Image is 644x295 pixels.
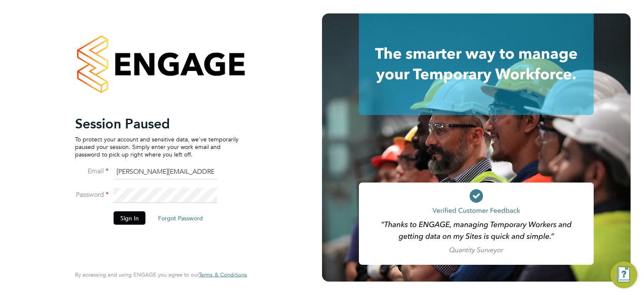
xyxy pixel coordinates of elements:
[75,190,109,199] label: Password
[114,211,145,225] button: Sign In
[114,164,217,180] input: Enter your work email...
[610,261,637,288] button: Engage Resource Center
[151,211,210,225] button: Forgot Password
[75,115,239,132] h2: Session Paused
[75,135,239,158] p: To protect your account and sensitive data, we've temporarily paused your session. Simply enter y...
[75,167,109,175] label: Email
[75,271,247,278] span: By accessing and using ENGAGE you agree to our
[199,271,247,278] span: Terms & Conditions
[199,272,247,278] a: Terms & Conditions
